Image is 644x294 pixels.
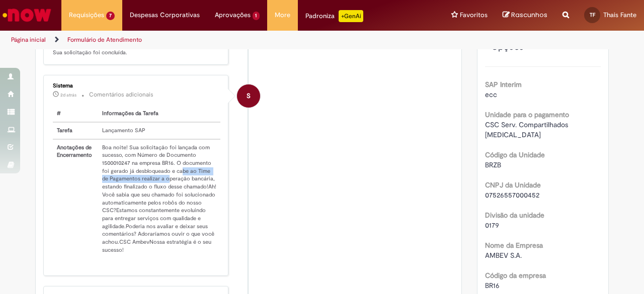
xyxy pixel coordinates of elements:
[106,12,115,20] span: 7
[485,160,501,169] span: BRZB
[485,180,541,189] b: CNPJ da Unidade
[275,10,290,20] span: More
[485,281,500,290] span: BR16
[60,92,76,98] time: 29/09/2025 18:01:42
[485,110,569,119] b: Unidade para o pagamento
[53,139,98,258] th: Anotações de Encerramento
[485,271,546,280] b: Código da empresa
[53,106,98,122] th: #
[11,36,46,44] a: Página inicial
[98,122,220,139] td: Lançamento SAP
[237,84,260,108] div: System
[503,11,547,20] a: Rascunhos
[603,11,636,19] span: Thais Fante
[98,139,220,258] td: Boa noite! Sua solicitação foi lançada com sucesso, com Número de Documento 1500010247 na empresa...
[98,106,220,122] th: Informações da Tarefa
[89,90,153,99] small: Comentários adicionais
[67,36,142,44] a: Formulário de Atendimento
[215,10,251,20] span: Aprovações
[485,190,539,200] span: 07526557000452
[339,10,363,22] p: +GenAi
[590,12,595,18] span: TF
[305,10,363,22] div: Padroniza
[511,10,547,20] span: Rascunhos
[485,211,544,220] b: Divisão da unidade
[1,5,53,25] img: ServiceNow
[485,150,545,159] b: Código da Unidade
[53,83,220,89] div: Sistema
[485,251,522,260] span: AMBEV S.A.
[130,10,200,20] span: Despesas Corporativas
[485,90,497,99] span: ecc
[485,241,543,250] b: Nome da Empresa
[69,10,104,20] span: Requisições
[485,120,570,139] span: CSC Serv. Compartilhados [MEDICAL_DATA]
[460,10,488,20] span: Favoritos
[247,84,251,108] span: S
[253,12,260,20] span: 1
[485,221,499,230] span: 0179
[53,122,98,139] th: Tarefa
[485,80,522,89] b: SAP Interim
[60,92,76,98] span: 2d atrás
[8,31,422,49] ul: Trilhas de página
